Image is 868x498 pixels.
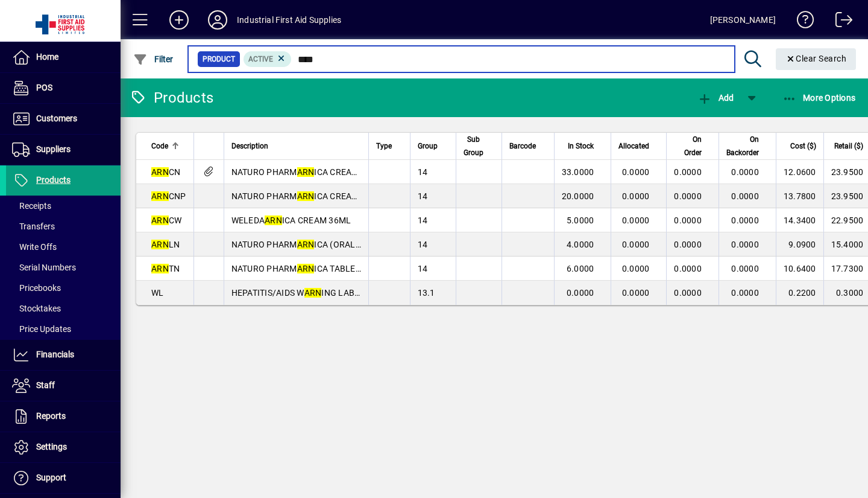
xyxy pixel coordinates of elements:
[776,232,823,257] td: 9.0900
[231,139,361,153] div: Description
[562,191,594,201] span: 20.0000
[297,264,315,273] em: ARN
[151,139,186,153] div: Code
[674,191,702,201] span: 0.0000
[6,463,121,493] a: Support
[36,473,66,482] span: Support
[509,139,547,153] div: Barcode
[12,242,57,252] span: Write Offs
[622,167,650,177] span: 0.0000
[12,304,61,313] span: Stocktakes
[231,288,365,298] span: HEPATITIS/AIDS W ING LABEL
[248,55,273,63] span: Active
[36,350,74,359] span: Financials
[562,167,594,177] span: 33.0000
[231,264,409,273] span: NATURO PHARM ICA TABLETS 30C - 130s
[694,87,737,109] button: Add
[36,411,66,421] span: Reports
[203,53,235,65] span: Product
[567,240,594,249] span: 4.0000
[776,184,823,208] td: 13.7800
[622,215,650,225] span: 0.0000
[198,9,237,31] button: Profile
[731,215,759,225] span: 0.0000
[622,191,650,201] span: 0.0000
[151,240,169,249] em: ARN
[304,288,322,298] em: ARN
[36,113,77,123] span: Customers
[151,139,168,153] span: Code
[376,139,392,153] span: Type
[36,144,71,154] span: Suppliers
[464,133,494,159] div: Sub Group
[36,442,67,452] span: Settings
[151,191,186,201] span: CNP
[151,215,181,225] span: CW
[12,201,51,211] span: Receipts
[776,281,823,305] td: 0.2200
[731,288,759,298] span: 0.0000
[12,283,61,293] span: Pricebooks
[674,264,702,273] span: 0.0000
[776,208,823,232] td: 14.3400
[6,432,121,462] a: Settings
[618,139,660,153] div: Allocated
[130,48,177,70] button: Filter
[151,167,169,177] em: ARN
[418,167,428,177] span: 14
[567,215,594,225] span: 5.0000
[790,139,816,153] span: Cost ($)
[622,288,650,298] span: 0.0000
[151,215,169,225] em: ARN
[6,42,121,72] a: Home
[464,133,483,159] span: Sub Group
[509,139,536,153] span: Barcode
[731,191,759,201] span: 0.0000
[297,167,315,177] em: ARN
[244,51,292,67] mat-chip: Activation Status: Active
[231,240,412,249] span: NATURO PHARM ICA (ORAL) LIQUID 20ML
[622,240,650,249] span: 0.0000
[151,167,180,177] span: CN
[130,88,213,107] div: Products
[776,48,857,70] button: Clear
[6,104,121,134] a: Customers
[151,264,180,273] span: TN
[731,264,759,273] span: 0.0000
[6,73,121,103] a: POS
[674,240,702,249] span: 0.0000
[418,215,428,225] span: 14
[788,2,814,42] a: Knowledge Base
[231,139,268,153] span: Description
[6,401,121,432] a: Reports
[237,10,341,30] div: Industrial First Aid Supplies
[568,139,594,153] span: In Stock
[562,139,605,153] div: In Stock
[160,9,198,31] button: Add
[6,196,121,216] a: Receipts
[826,2,853,42] a: Logout
[12,222,55,231] span: Transfers
[6,319,121,339] a: Price Updates
[418,240,428,249] span: 14
[710,10,776,30] div: [PERSON_NAME]
[418,288,435,298] span: 13.1
[151,240,180,249] span: LN
[36,175,71,185] span: Products
[6,135,121,165] a: Suppliers
[418,139,438,153] span: Group
[418,139,448,153] div: Group
[297,191,315,201] em: ARN
[6,216,121,237] a: Transfers
[731,167,759,177] span: 0.0000
[674,133,712,159] div: On Order
[779,87,859,109] button: More Options
[567,288,594,298] span: 0.0000
[674,288,702,298] span: 0.0000
[726,133,759,159] span: On Backorder
[6,237,121,257] a: Write Offs
[674,167,702,177] span: 0.0000
[36,52,58,62] span: Home
[6,278,121,298] a: Pricebooks
[6,257,121,278] a: Serial Numbers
